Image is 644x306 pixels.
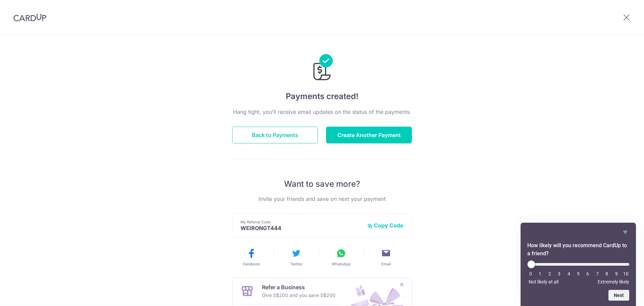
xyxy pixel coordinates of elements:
button: Hide survey [621,228,629,236]
li: 6 [584,271,591,276]
li: 10 [623,271,629,276]
button: Twitter [276,248,316,267]
button: Create Another Payment [326,127,412,143]
li: 0 [527,271,534,276]
p: Give S$200 and you save S$200 [262,291,335,299]
span: Extremely likely [598,279,629,285]
li: 5 [575,271,582,276]
li: 9 [613,271,620,276]
button: Back to Payments [232,127,318,143]
p: Want to save more? [232,179,412,189]
p: WEIRONGT444 [240,225,362,231]
h4: Payments created! [232,90,412,102]
p: My Referral Code [240,219,362,225]
img: Payments [311,54,333,82]
h2: How likely will you recommend CardUp to a friend? Select an option from 0 to 10, with 0 being Not... [527,242,629,258]
span: Twitter [290,261,302,267]
li: 1 [537,271,543,276]
li: 3 [556,271,562,276]
button: Facebook [231,248,271,267]
button: Next question [608,290,629,301]
span: WhatsApp [332,261,351,267]
span: Not likely at all [529,279,558,285]
p: Invite your friends and save on next your payment [232,195,412,203]
div: How likely will you recommend CardUp to a friend? Select an option from 0 to 10, with 0 being Not... [527,228,629,301]
li: 2 [546,271,553,276]
div: How likely will you recommend CardUp to a friend? Select an option from 0 to 10, with 0 being Not... [527,260,629,285]
img: CardUp [13,13,46,21]
p: Refer a Business [262,283,335,291]
button: Email [366,248,406,267]
span: Email [381,261,391,267]
button: WhatsApp [321,248,361,267]
button: Copy Code [367,222,404,229]
span: Facebook [243,261,260,267]
li: 8 [603,271,610,276]
li: 4 [566,271,572,276]
p: Hang tight, you’ll receive email updates on the status of the payments. [232,108,412,116]
li: 7 [594,271,601,276]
